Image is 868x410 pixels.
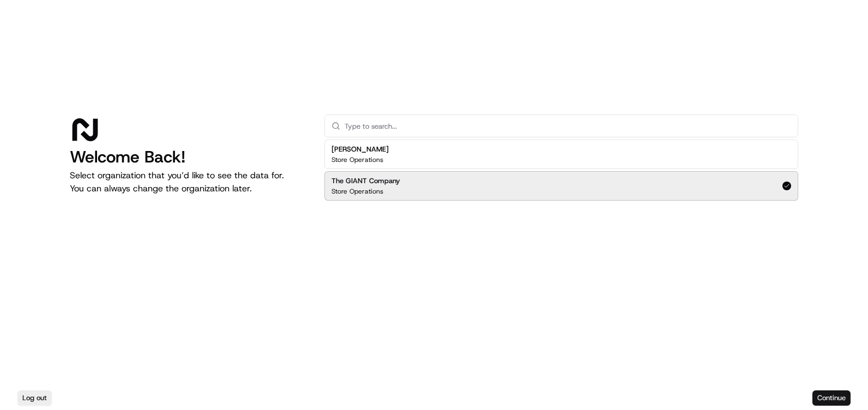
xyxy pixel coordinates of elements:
p: Select organization that you’d like to see the data for. You can always change the organization l... [70,169,307,195]
p: Store Operations [331,155,383,164]
h2: The GIANT Company [331,176,400,186]
p: Store Operations [331,187,383,196]
h1: Welcome Back! [70,147,307,167]
h2: [PERSON_NAME] [331,144,389,154]
input: Type to search... [345,115,791,137]
button: Log out [17,390,52,406]
div: Suggestions [324,137,798,203]
button: Continue [812,390,851,406]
